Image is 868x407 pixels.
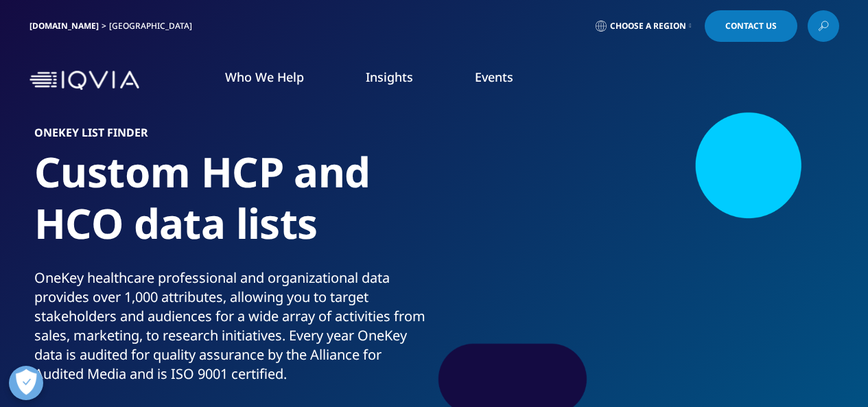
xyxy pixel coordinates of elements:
p: OneKey healthcare professional and organizational data provides over 1,000 attributes, allowing y... [34,268,429,392]
span: Contact Us [725,22,777,30]
nav: Primary [145,48,839,113]
h1: Custom HCP and HCO data lists [34,146,429,268]
a: Who We Help [225,69,304,85]
a: Contact Us [705,10,797,42]
h6: ONEKEY LIST FINDER [34,127,429,146]
img: IQVIA Healthcare Information Technology and Pharma Clinical Research Company [30,71,139,91]
a: Events [475,69,513,85]
a: Insights [366,69,413,85]
span: Choose a Region [610,21,686,32]
div: [GEOGRAPHIC_DATA] [109,21,198,32]
img: 534_custom-photo_hand-tapping-on-tablet_600.jpg [467,127,834,402]
button: Open Preferences [9,366,43,400]
a: [DOMAIN_NAME] [30,20,99,32]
